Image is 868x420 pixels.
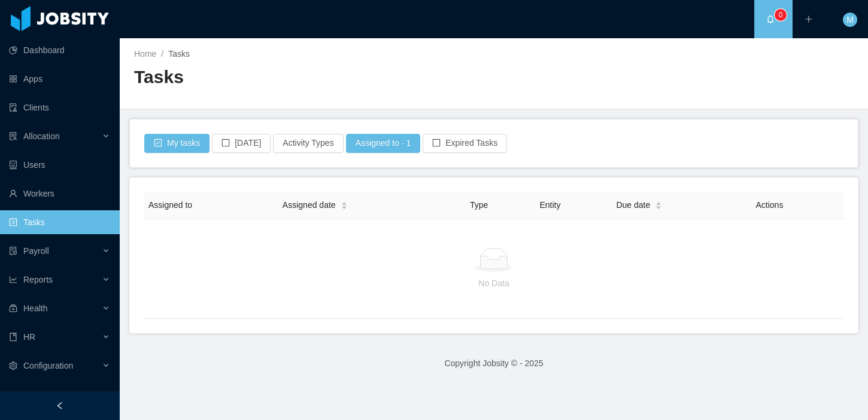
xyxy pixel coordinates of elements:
span: Assigned to [148,200,192,210]
i: icon: medicine-box [9,304,17,312]
span: Due date [616,199,650,211]
i: icon: setting [9,361,17,370]
span: Reports [23,275,53,284]
i: icon: caret-up [655,200,662,204]
i: icon: file-protect [9,247,17,255]
button: icon: borderExpired Tasks [423,134,507,153]
h2: Tasks [134,65,494,90]
button: Activity Types [273,134,343,153]
i: icon: caret-up [341,200,347,204]
span: M [846,13,854,27]
a: icon: pie-chartDashboard [9,38,110,62]
span: Payroll [23,246,49,256]
a: icon: profileTasks [9,210,110,234]
span: Actions [755,200,783,210]
button: Assigned to · 1 [346,134,421,153]
a: icon: auditClients [9,96,110,119]
a: icon: robotUsers [9,153,110,177]
span: Assigned date [283,199,336,211]
a: icon: appstoreApps [9,67,110,91]
a: icon: userWorkers [9,182,110,206]
i: icon: caret-down [341,205,347,209]
i: icon: line-chart [9,275,17,284]
span: Entity [539,200,560,210]
footer: Copyright Jobsity © - 2025 [120,343,868,384]
span: Allocation [23,131,60,141]
a: Home [134,49,156,59]
span: Tasks [168,49,190,59]
span: HR [23,332,35,342]
i: icon: caret-down [655,205,662,209]
sup: 0 [775,9,787,21]
div: Sort [341,200,348,209]
div: Sort [655,200,662,209]
i: icon: bell [766,15,775,23]
span: Health [23,303,47,313]
span: Configuration [23,361,73,370]
i: icon: plus [805,15,813,23]
button: icon: border[DATE] [212,134,271,153]
span: Type [470,200,488,210]
i: icon: solution [9,132,17,140]
button: icon: check-squareMy tasks [144,134,210,153]
p: No Data [153,277,834,290]
i: icon: book [9,333,17,341]
span: / [161,49,163,59]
